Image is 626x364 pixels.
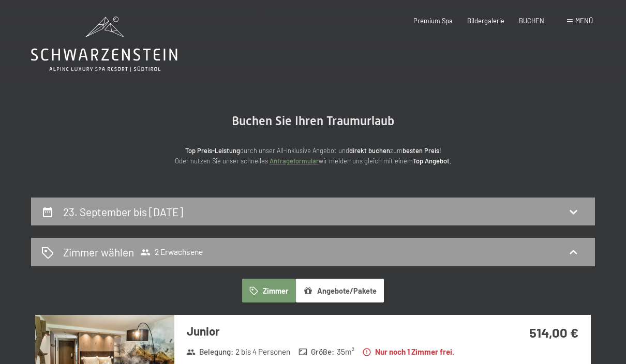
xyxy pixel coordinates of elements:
[270,157,319,165] a: Anfrageformular
[63,245,134,260] h2: Zimmer wählen
[140,247,203,257] span: 2 Erwachsene
[232,114,394,128] span: Buchen Sie Ihren Traumurlaub
[337,346,354,357] span: 35 m²
[106,145,520,166] p: durch unser All-inklusive Angebot und zum ! Oder nutzen Sie unser schnelles wir melden uns gleich...
[185,146,240,155] strong: Top Preis-Leistung
[413,17,453,25] a: Premium Spa
[242,279,296,302] button: Zimmer
[186,346,233,357] strong: Belegung :
[235,346,290,357] span: 2 bis 4 Personen
[575,17,593,25] span: Menü
[519,17,544,25] a: BUCHEN
[467,17,504,25] a: Bildergalerie
[63,205,183,218] h2: 23. September bis [DATE]
[529,324,578,340] strong: 514,00 €
[187,323,466,339] h3: Junior
[403,146,439,155] strong: besten Preis
[296,279,384,302] button: Angebote/Pakete
[299,346,335,357] strong: Größe :
[349,146,390,155] strong: direkt buchen
[413,157,452,165] strong: Top Angebot.
[362,346,454,357] strong: Nur noch 1 Zimmer frei.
